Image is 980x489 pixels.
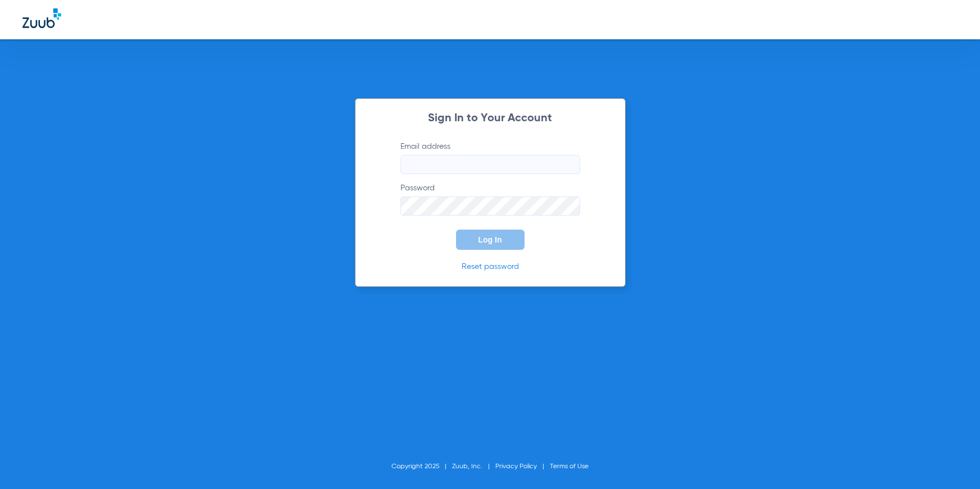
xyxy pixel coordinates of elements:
[400,141,580,174] label: Email address
[452,461,495,472] li: Zuub, Inc.
[462,263,519,271] a: Reset password
[391,461,452,472] li: Copyright 2025
[400,182,580,216] label: Password
[478,235,502,244] span: Log In
[400,196,580,216] input: Password
[456,230,525,250] button: Log In
[495,463,537,470] a: Privacy Policy
[384,113,597,124] h2: Sign In to Your Account
[22,8,61,28] img: Zuub Logo
[550,463,589,470] a: Terms of Use
[400,155,580,174] input: Email address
